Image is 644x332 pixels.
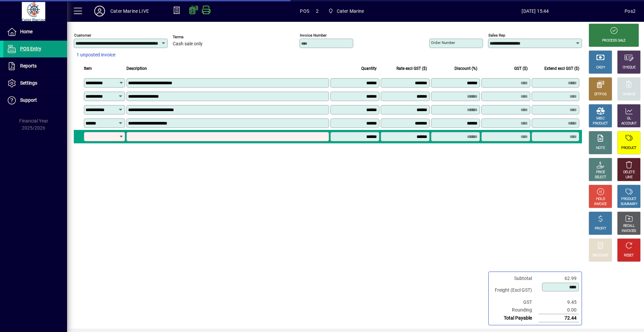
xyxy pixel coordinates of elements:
div: HOLD [596,197,605,202]
div: GL [627,116,631,121]
span: 2 [316,6,319,16]
span: 1 unposted invoice [76,51,115,58]
span: Extend excl GST ($) [544,65,579,72]
span: Item [84,65,92,72]
div: RESET [624,253,634,258]
div: CASH [596,65,605,70]
span: Terms [173,35,213,39]
div: EFTPOS [594,92,607,97]
a: Settings [3,75,67,92]
span: Quantity [361,65,377,72]
span: Home [20,29,33,34]
td: GST [491,298,539,306]
div: CHARGE [623,92,636,97]
button: 1 unposted invoice [74,49,118,61]
span: Cater Marine [325,5,367,17]
mat-label: Sales rep [488,33,505,38]
mat-label: Invoice number [300,33,327,38]
div: Cater Marine LIVE [110,6,149,16]
a: Support [3,92,67,109]
td: Total Payable [491,314,539,322]
mat-label: Customer [74,33,91,38]
div: ACCOUNT [621,121,637,126]
span: Cash sale only [173,41,203,47]
div: SELECT [595,175,606,180]
a: Home [3,23,67,40]
td: Rounding [491,306,539,314]
div: PROFIT [595,226,606,231]
span: POS Entry [20,46,41,51]
div: PRODUCT [621,146,636,151]
span: Discount (%) [454,65,477,72]
span: [DATE] 15:44 [446,6,625,16]
div: MISC [596,116,604,121]
div: INVOICE [594,202,606,207]
div: NOTE [596,146,605,151]
div: INVOICES [622,229,636,234]
td: 72.44 [539,314,579,322]
div: PRODUCT [621,197,636,202]
span: Description [126,65,147,72]
div: SUMMARY [621,202,637,207]
div: PROCESS SALE [602,38,626,43]
div: PRICE [596,170,605,175]
span: Settings [20,80,37,86]
span: Cater Marine [337,6,364,16]
td: Subtotal [491,275,539,282]
span: GST ($) [514,65,528,72]
td: 9.45 [539,298,579,306]
div: CHEQUE [623,65,635,70]
a: Reports [3,58,67,75]
button: Profile [89,5,110,17]
span: Reports [20,63,37,68]
div: LINE [626,175,632,180]
td: 62.99 [539,275,579,282]
td: 0.00 [539,306,579,314]
div: PRODUCT [593,121,608,126]
div: Pos2 [625,6,636,16]
div: DELETE [623,170,635,175]
span: Rate excl GST ($) [396,65,427,72]
td: Freight (Excl GST) [491,282,539,298]
span: Support [20,97,37,103]
span: POS [300,6,309,16]
mat-label: Order number [431,40,455,45]
div: RECALL [623,224,635,229]
div: DISCOUNT [592,253,608,258]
